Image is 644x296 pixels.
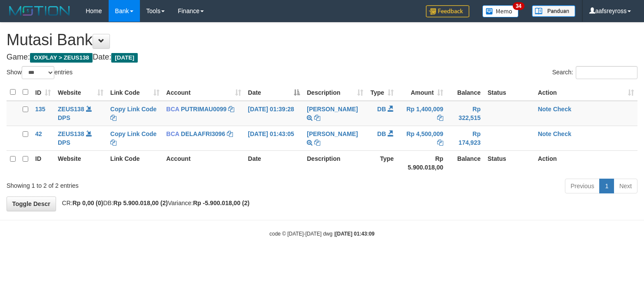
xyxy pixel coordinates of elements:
[245,84,304,101] th: Date: activate to sort column descending
[58,200,250,206] span: CR: DB: Variance:
[437,114,443,121] a: Copy Rp 1,400,009 to clipboard
[7,53,637,62] h4: Game: Date:
[303,84,367,101] th: Description: activate to sort column ascending
[7,66,73,79] label: Show entries
[437,139,443,146] a: Copy Rp 4,500,009 to clipboard
[335,231,375,237] strong: [DATE] 01:43:09
[484,84,534,101] th: Status
[532,5,575,17] img: panduan.png
[30,53,93,63] span: OXPLAY > ZEUS138
[534,84,637,101] th: Action: activate to sort column ascending
[447,150,484,175] th: Balance
[7,4,73,17] img: MOTION_logo.png
[245,126,304,150] td: [DATE] 01:43:05
[576,66,637,79] input: Search:
[513,2,524,10] span: 34
[269,231,375,237] small: code © [DATE]-[DATE] dwg |
[307,130,358,137] a: [PERSON_NAME]
[58,106,84,113] a: ZEUS138
[32,150,54,175] th: ID
[397,150,447,175] th: Rp 5.900.018,00
[377,106,386,113] span: DB
[166,106,179,113] span: BCA
[245,101,304,126] td: [DATE] 01:39:28
[307,106,358,113] a: [PERSON_NAME]
[54,84,107,101] th: Website: activate to sort column ascending
[482,5,519,17] img: Button%20Memo.svg
[367,84,397,101] th: Type: activate to sort column ascending
[54,126,107,150] td: DPS
[7,178,262,190] div: Showing 1 to 2 of 2 entries
[538,106,551,113] a: Note
[107,150,163,175] th: Link Code
[7,196,56,211] a: Toggle Descr
[367,150,397,175] th: Type
[565,179,600,193] a: Previous
[181,130,225,137] a: DELAAFRI3096
[397,126,447,150] td: Rp 4,500,009
[54,101,107,126] td: DPS
[553,130,571,137] a: Check
[227,130,233,137] a: Copy DELAAFRI3096 to clipboard
[447,84,484,101] th: Balance
[73,200,103,206] strong: Rp 0,00 (0)
[35,106,45,113] span: 135
[552,66,637,79] label: Search:
[110,130,157,146] a: Copy Link Code
[181,106,226,113] a: PUTRIMAU0099
[228,106,234,113] a: Copy PUTRIMAU0099 to clipboard
[58,130,84,137] a: ZEUS138
[113,200,168,206] strong: Rp 5.900.018,00 (2)
[447,101,484,126] td: Rp 322,515
[426,5,469,17] img: Feedback.jpg
[245,150,304,175] th: Date
[111,53,138,63] span: [DATE]
[110,106,157,121] a: Copy Link Code
[54,150,107,175] th: Website
[166,130,179,137] span: BCA
[599,179,614,193] a: 1
[22,66,54,79] select: Showentries
[377,130,386,137] span: DB
[35,130,42,137] span: 42
[397,101,447,126] td: Rp 1,400,009
[553,106,571,113] a: Check
[314,139,320,146] a: Copy NINA KURNIA to clipboard
[32,84,54,101] th: ID: activate to sort column ascending
[303,150,367,175] th: Description
[163,84,245,101] th: Account: activate to sort column ascending
[538,130,551,137] a: Note
[107,84,163,101] th: Link Code: activate to sort column ascending
[314,114,320,121] a: Copy SADAM HAPIPI to clipboard
[397,84,447,101] th: Amount: activate to sort column ascending
[163,150,245,175] th: Account
[193,200,249,206] strong: Rp -5.900.018,00 (2)
[614,179,637,193] a: Next
[534,150,637,175] th: Action
[484,150,534,175] th: Status
[7,31,637,49] h1: Mutasi Bank
[447,126,484,150] td: Rp 174,923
